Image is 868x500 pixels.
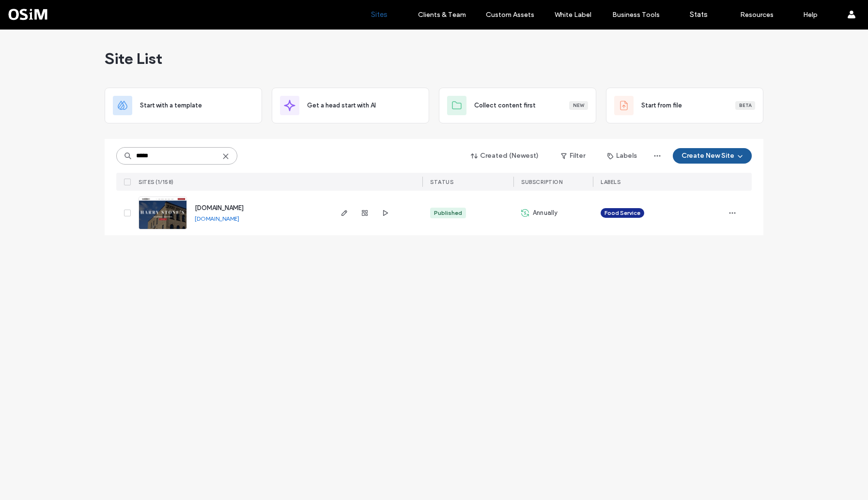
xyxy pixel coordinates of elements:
[195,215,239,222] a: [DOMAIN_NAME]
[272,88,429,123] div: Get a head start with AI
[690,10,708,19] label: Stats
[735,101,755,110] div: Beta
[434,209,462,217] div: Published
[641,101,682,110] span: Start from file
[606,88,763,123] div: Start from fileBeta
[555,11,591,19] label: White Label
[307,101,376,110] span: Get a head start with AI
[439,88,596,123] div: Collect content firstNew
[601,179,620,185] span: LABELS
[463,148,547,164] button: Created (Newest)
[139,179,174,185] span: SITES (1/158)
[569,101,588,110] div: New
[430,179,453,185] span: STATUS
[486,11,534,19] label: Custom Assets
[533,208,558,218] span: Annually
[740,11,774,19] label: Resources
[604,209,640,217] span: Food Service
[22,7,42,15] span: Help
[803,11,818,19] label: Help
[551,148,595,164] button: Filter
[521,179,562,185] span: SUBSCRIPTION
[371,10,387,19] label: Sites
[673,148,752,164] button: Create New Site
[195,204,244,212] a: [DOMAIN_NAME]
[599,148,646,164] button: Labels
[612,11,660,19] label: Business Tools
[140,101,202,110] span: Start with a template
[105,88,262,123] div: Start with a template
[105,49,162,68] span: Site List
[418,11,466,19] label: Clients & Team
[474,101,536,110] span: Collect content first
